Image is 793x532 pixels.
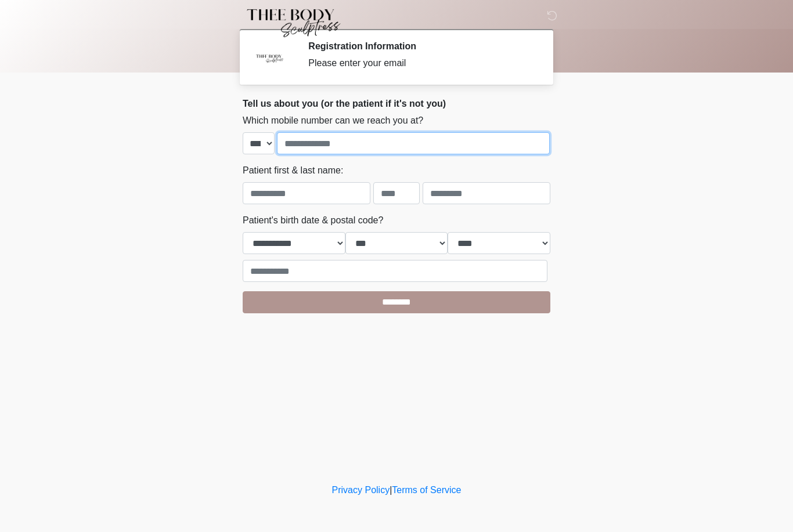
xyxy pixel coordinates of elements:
label: Patient first & last name: [243,164,343,178]
a: | [390,485,392,495]
label: Patient's birth date & postal code? [243,213,383,227]
img: Thee Body Sculptress Logo [231,9,350,38]
label: Which mobile number can we reach you at? [243,114,423,128]
a: Terms of Service [392,485,461,495]
h2: Tell us about you (or the patient if it's not you) [243,98,550,109]
img: Agent Avatar [251,41,286,75]
a: Privacy Policy [332,485,390,495]
div: Please enter your email [308,56,533,70]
